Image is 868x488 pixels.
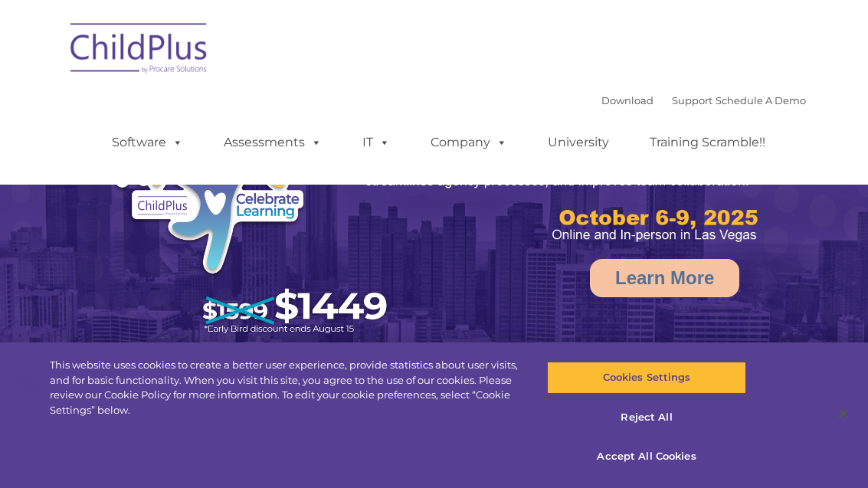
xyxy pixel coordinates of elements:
a: IT [347,127,405,158]
img: ChildPlus by Procare Solutions [63,12,216,89]
a: Learn More [590,259,739,297]
a: Assessments [208,127,337,158]
a: Software [97,127,198,158]
a: Support [672,94,712,106]
button: Close [827,397,860,431]
a: Download [601,94,653,106]
button: Cookies Settings [547,362,747,394]
button: Reject All [547,401,747,434]
a: Training Scramble!! [634,127,781,158]
div: This website uses cookies to create a better user experience, provide statistics about user visit... [50,358,521,418]
font: | [601,94,806,106]
a: Schedule A Demo [716,94,806,106]
a: University [532,127,624,158]
button: Accept All Cookies [547,441,747,473]
a: Company [415,127,522,158]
